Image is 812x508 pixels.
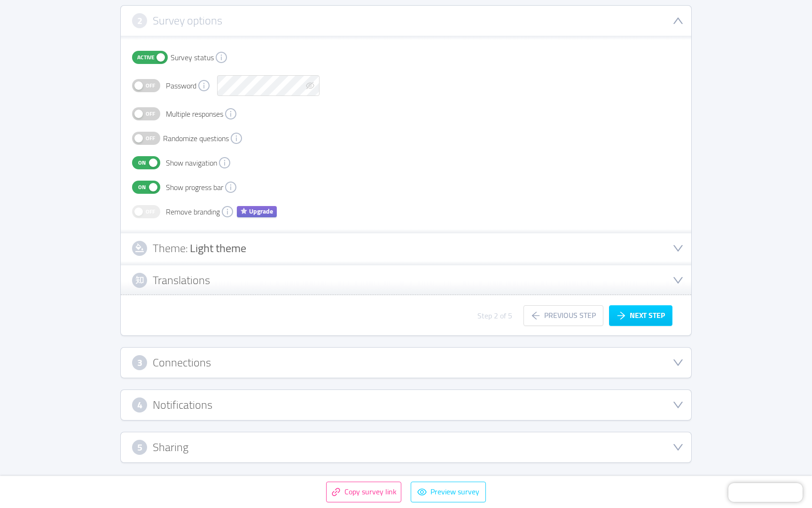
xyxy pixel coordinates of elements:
i: icon: info-circle [222,206,233,217]
i: icon: down [672,243,684,254]
span: Off [144,132,157,144]
i: icon: eye-invisible [306,81,314,90]
span: Light theme [190,238,246,259]
span: Show navigation [166,157,217,168]
span: Remove branding [166,206,220,217]
span: Show progress bar [166,182,223,193]
i: icon: info-circle [225,108,236,119]
h3: Notifications [153,400,212,410]
span: On [135,157,148,169]
button: icon: arrow-leftPrevious step [523,305,603,326]
h3: Survey options [153,16,222,26]
h3: Translations [153,275,210,286]
h3: Sharing [153,442,188,452]
span: Theme: [153,238,188,259]
span: Survey status [171,52,214,63]
span: 3 [137,357,142,368]
i: icon: info-circle [219,157,230,168]
div: icon: downTranslations [121,265,691,295]
span: Multiple responses [166,108,223,119]
span: Off [144,206,157,218]
span: On [135,181,148,193]
i: icon: info-circle [198,80,210,91]
span: Upgrade [237,206,277,217]
span: Password [166,80,196,91]
i: icon: zhihu [135,275,144,285]
span: Off [144,108,157,120]
i: icon: down [672,399,684,411]
i: icon: info-circle [231,133,242,144]
span: Off [144,79,157,92]
i: icon: down [672,357,684,368]
h3: Connections [153,357,211,368]
i: icon: down [672,15,684,26]
button: icon: eyePreview survey [411,482,486,502]
span: 5 [137,442,142,452]
div: icon: downTheme:Light theme [121,233,691,263]
i: icon: star [241,208,247,215]
iframe: Chatra live chat [728,483,803,502]
i: icon: down [672,442,684,453]
i: icon: down [672,275,684,286]
i: icon: bg-colors [135,243,144,253]
span: Randomize questions [163,133,229,144]
i: icon: info-circle [216,52,227,63]
span: 2 [137,16,142,26]
i: icon: info-circle [225,182,236,193]
span: 4 [137,400,142,410]
button: icon: arrow-rightNext step [609,305,672,326]
div: Step 2 of 5 [477,310,512,321]
button: icon: linkCopy survey link [326,482,401,502]
span: Active [135,51,156,63]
